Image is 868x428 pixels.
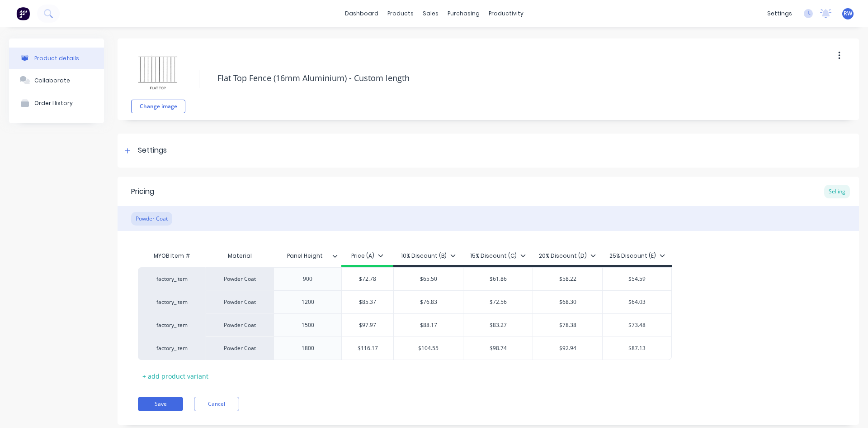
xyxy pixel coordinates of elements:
div: $98.74 [463,337,533,360]
div: Material [206,247,274,265]
div: Pricing [131,186,154,197]
div: $64.03 [603,291,671,313]
div: 15% Discount (C) [470,252,526,260]
div: factory_item [147,321,197,329]
div: $92.94 [533,337,602,360]
div: 900 [285,273,330,285]
div: MYOB Item # [138,247,206,265]
div: factory_itemPowder Coat1500$97.97$88.17$83.27$78.38$73.48 [138,313,672,337]
div: 1500 [285,319,330,331]
div: $97.97 [342,314,393,337]
img: file [136,50,181,95]
textarea: Flat Top Fence (16mm Aluminium) - Custom length [213,67,784,89]
button: Product details [9,48,104,69]
img: Factory [16,7,30,20]
div: products [383,7,418,20]
div: factory_itemPowder Coat1800$116.17$104.55$98.74$92.94$87.13 [138,337,672,360]
div: $76.83 [394,291,463,313]
div: Settings [138,145,167,156]
div: $104.55 [394,337,463,360]
div: $58.22 [533,268,602,290]
div: Panel Height [274,245,336,267]
div: settings [763,7,797,20]
button: Change image [131,100,185,113]
div: productivity [484,7,528,20]
button: Collaborate [9,69,104,91]
div: 25% Discount (E) [609,252,665,260]
div: Powder Coat [206,313,274,337]
div: Product details [34,55,79,62]
div: $72.78 [342,268,393,290]
div: $78.38 [533,314,602,337]
div: $65.50 [394,268,463,290]
div: Selling [824,185,850,198]
button: Order History [9,91,104,114]
div: $88.17 [394,314,463,337]
button: Cancel [194,397,239,411]
div: factory_item [147,275,197,283]
div: Collaborate [34,77,70,84]
div: Powder Coat [206,290,274,313]
div: $85.37 [342,291,393,313]
div: 1200 [285,296,330,308]
button: Save [138,397,183,411]
div: $87.13 [603,337,671,360]
div: Price (A) [351,252,383,260]
div: $73.48 [603,314,671,337]
div: factory_itemPowder Coat1200$85.37$76.83$72.56$68.30$64.03 [138,290,672,313]
div: 1800 [285,342,330,354]
a: dashboard [340,7,383,20]
div: $68.30 [533,291,602,313]
div: purchasing [443,7,484,20]
div: $61.86 [463,268,533,290]
div: 20% Discount (D) [539,252,596,260]
div: $116.17 [342,337,393,360]
div: $54.59 [603,268,671,290]
div: 10% Discount (B) [401,252,456,260]
div: factory_item [147,298,197,306]
div: $72.56 [463,291,533,313]
div: sales [418,7,443,20]
div: fileChange image [131,45,185,113]
div: factory_itemPowder Coat900$72.78$65.50$61.86$58.22$54.59 [138,267,672,290]
div: factory_item [147,344,197,352]
div: Powder Coat [206,267,274,290]
div: $83.27 [463,314,533,337]
div: Order History [34,100,73,106]
div: Panel Height [274,247,341,265]
div: Powder Coat [131,212,172,226]
div: Powder Coat [206,337,274,360]
div: + add product variant [138,369,213,383]
span: RW [844,10,852,18]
